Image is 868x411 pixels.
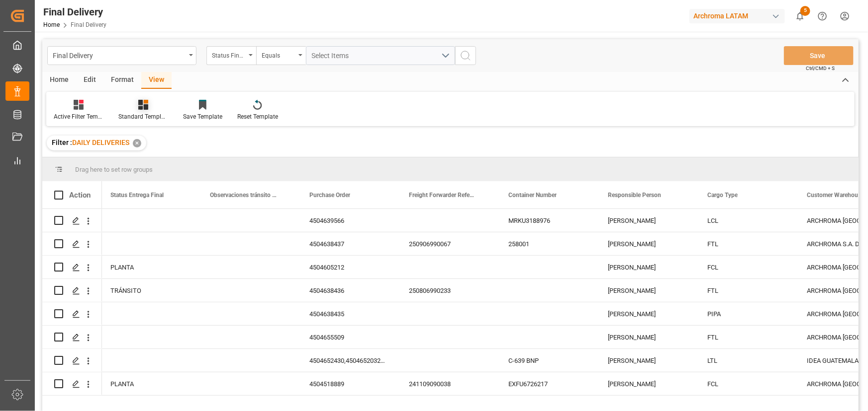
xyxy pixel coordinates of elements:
[47,46,196,65] button: open menu
[297,349,397,372] div: 4504652430,4504652032,4504652026
[42,372,102,396] div: Press SPACE to select this row.
[110,256,186,279] div: PLANTA
[52,138,72,146] span: Filter :
[256,46,306,65] button: open menu
[42,302,102,326] div: Press SPACE to select this row.
[397,279,496,302] div: 250806990233
[42,232,102,256] div: Press SPACE to select this row.
[596,279,695,302] div: [PERSON_NAME]
[210,192,277,199] span: Observaciones tránsito última milla
[42,72,76,89] div: Home
[110,279,186,302] div: TRÁNSITO
[596,349,695,372] div: [PERSON_NAME]
[496,209,596,232] div: MRKU3188976
[42,326,102,349] div: Press SPACE to select this row.
[297,372,397,395] div: 4504518889
[312,52,354,60] span: Select Items
[695,232,795,255] div: FTL
[42,349,102,372] div: Press SPACE to select this row.
[110,373,186,396] div: PLANTA
[695,372,795,395] div: FCL
[806,65,835,72] span: Ctrl/CMD + S
[206,46,256,65] button: open menu
[297,326,397,348] div: 4504655509
[409,192,476,199] span: Freight Forwarder Reference
[43,4,106,19] div: Final Delivery
[811,5,834,27] button: Help Center
[42,209,102,232] div: Press SPACE to select this row.
[689,9,785,23] div: Archroma LATAM
[297,209,397,232] div: 4504639566
[695,256,795,278] div: FCL
[309,192,350,199] span: Purchase Order
[69,191,91,200] div: Action
[789,5,811,27] button: show 5 new notifications
[212,49,246,60] div: Status Final Delivery
[53,49,186,61] div: Final Delivery
[689,6,789,25] button: Archroma LATAM
[42,279,102,302] div: Press SPACE to select this row.
[455,46,476,65] button: search button
[297,302,397,325] div: 4504638435
[695,209,795,232] div: LCL
[596,256,695,278] div: [PERSON_NAME]
[262,49,295,60] div: Equals
[608,192,661,199] span: Responsible Person
[596,232,695,255] div: [PERSON_NAME]
[54,112,103,121] div: Active Filter Template
[306,46,455,65] button: open menu
[110,192,164,199] span: Status Entrega Final
[297,232,397,255] div: 4504638437
[133,139,141,147] div: ✕
[43,21,60,28] a: Home
[397,372,496,395] div: 241109090038
[118,112,168,121] div: Standard Templates
[695,279,795,302] div: FTL
[183,112,222,121] div: Save Template
[397,232,496,255] div: 250906990067
[297,256,397,278] div: 4504605212
[596,209,695,232] div: [PERSON_NAME]
[72,138,129,146] span: DAILY DELIVERIES
[695,349,795,372] div: LTL
[695,326,795,348] div: FTL
[496,372,596,395] div: EXFU6726217
[75,166,153,173] span: Drag here to set row groups
[76,72,103,89] div: Edit
[496,349,596,372] div: C-639 BNP
[800,6,810,16] span: 5
[695,302,795,325] div: PIPA
[707,192,738,199] span: Cargo Type
[103,72,141,89] div: Format
[141,72,172,89] div: View
[42,256,102,279] div: Press SPACE to select this row.
[508,192,557,199] span: Container Number
[784,46,854,65] button: Save
[496,232,596,255] div: 258001
[596,326,695,348] div: [PERSON_NAME]
[237,112,278,121] div: Reset Template
[297,279,397,302] div: 4504638436
[596,372,695,395] div: [PERSON_NAME]
[596,302,695,325] div: [PERSON_NAME]
[807,192,864,199] span: Customer Warehouse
